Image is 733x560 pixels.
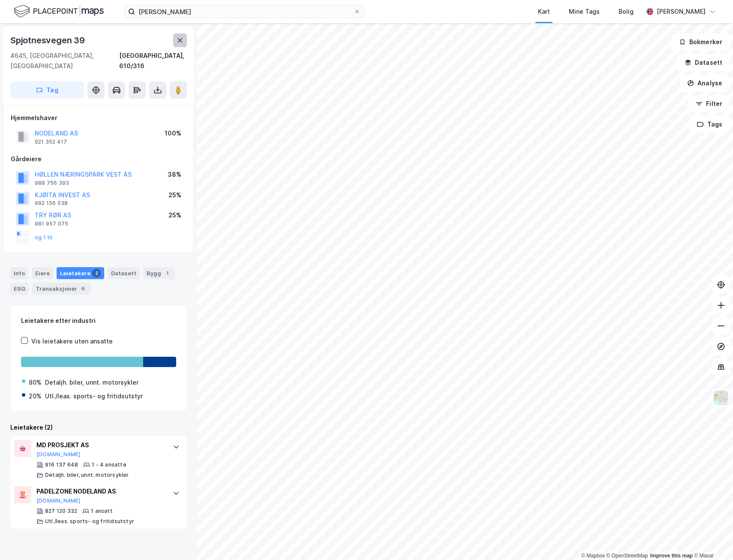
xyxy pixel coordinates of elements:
button: Datasett [677,54,730,71]
div: Leietakere [57,267,104,279]
button: Filter [688,95,730,112]
a: Improve this map [650,553,693,559]
div: 992 156 538 [35,200,68,207]
a: OpenStreetMap [607,553,648,559]
div: Eiere [32,267,53,279]
div: Utl./leas. sports- og fritidsutstyr [45,518,134,525]
div: Transaksjoner [32,283,91,295]
button: Tags [690,116,730,133]
div: 20% [29,391,42,401]
div: 80% [29,377,42,388]
div: 1 ansatt [91,508,113,515]
img: logo.f888ab2527a4732fd821a326f86c7f29.svg [14,4,104,19]
button: Tag [10,81,84,99]
div: Info [10,267,28,279]
div: Hjemmelshaver [11,113,186,123]
div: 988 756 393 [35,180,69,187]
div: 38% [168,169,181,180]
div: Bygg [143,267,175,279]
div: 6 [79,284,87,293]
div: Gårdeiere [11,154,186,164]
a: Mapbox [581,553,605,559]
button: Analyse [680,75,730,92]
img: Z [713,390,729,406]
button: [DOMAIN_NAME] [36,497,81,504]
div: Utl./leas. sports- og fritidsutstyr [45,391,143,401]
div: 916 137 648 [45,461,78,468]
div: Mine Tags [569,6,600,17]
div: 981 957 075 [35,220,68,227]
iframe: Chat Widget [690,519,733,560]
button: Bokmerker [672,33,730,51]
div: 827 120 332 [45,508,77,515]
div: 1 - 4 ansatte [92,461,126,468]
div: 1 [163,269,171,277]
div: 25% [168,210,181,220]
div: Detaljh. biler, unnt. motorsykler [45,377,138,388]
div: PADELZONE NODELAND AS [36,486,164,497]
div: 2 [92,269,101,277]
div: Leietakere etter industri [21,316,176,326]
div: 4645, [GEOGRAPHIC_DATA], [GEOGRAPHIC_DATA] [10,51,119,71]
input: Søk på adresse, matrikkel, gårdeiere, leietakere eller personer [135,5,354,18]
div: Leietakere (2) [10,422,187,433]
div: 921 352 417 [35,138,67,145]
div: Datasett [108,267,140,279]
div: ESG [10,283,29,295]
div: Detaljh. biler, unnt. motorsykler [45,472,129,479]
div: [GEOGRAPHIC_DATA], 610/316 [119,51,187,71]
div: [PERSON_NAME] [657,6,706,17]
div: 25% [168,190,181,200]
div: Bolig [619,6,634,17]
div: Kart [538,6,550,17]
div: Vis leietakere uten ansatte [31,336,113,346]
button: [DOMAIN_NAME] [36,451,81,458]
div: Spjotnesvegen 39 [10,33,87,47]
div: 100% [165,128,181,138]
div: MD PROSJEKT AS [36,440,164,450]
